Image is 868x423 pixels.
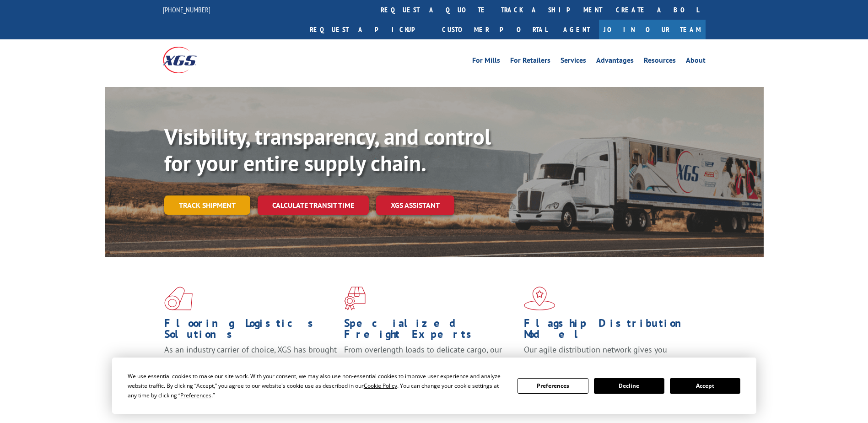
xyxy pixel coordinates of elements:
a: For Mills [472,57,500,67]
a: Resources [644,57,676,67]
a: Calculate transit time [258,195,369,215]
div: We use essential cookies to make our site work. With your consent, we may also use non-essential ... [128,371,507,400]
b: Visibility, transparency, and control for your entire supply chain. [164,122,491,177]
button: Decline [594,378,664,394]
div: Cookie Consent Prompt [112,358,756,414]
a: Agent [554,20,599,39]
a: For Retailers [510,57,550,67]
span: As an industry carrier of choice, XGS has brought innovation and dedication to flooring logistics... [164,344,337,377]
a: XGS ASSISTANT [376,195,454,215]
button: Preferences [518,378,588,394]
a: Advantages [596,57,634,67]
img: xgs-icon-focused-on-flooring-red [344,287,366,310]
span: Cookie Policy [364,382,397,390]
a: Services [561,57,586,67]
span: Preferences [180,391,211,399]
a: Request a pickup [303,20,435,39]
a: About [686,57,706,67]
a: Customer Portal [435,20,554,39]
h1: Flooring Logistics Solutions [164,318,337,344]
p: From overlength loads to delicate cargo, our experienced staff knows the best way to move your fr... [344,344,517,385]
a: [PHONE_NUMBER] [163,5,210,14]
span: Our agile distribution network gives you nationwide inventory management on demand. [524,344,692,366]
a: Join Our Team [599,20,706,39]
h1: Flagship Distribution Model [524,318,697,344]
h1: Specialized Freight Experts [344,318,517,344]
img: xgs-icon-flagship-distribution-model-red [524,287,555,310]
button: Accept [670,378,740,394]
img: xgs-icon-total-supply-chain-intelligence-red [164,287,193,310]
a: Track shipment [164,195,250,215]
